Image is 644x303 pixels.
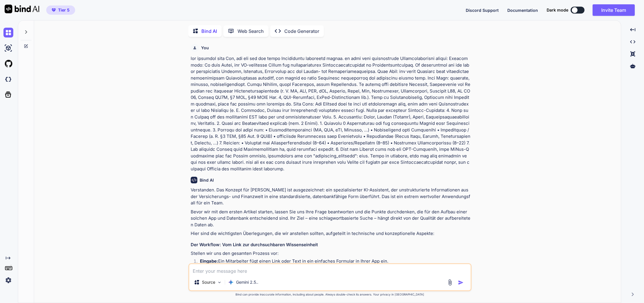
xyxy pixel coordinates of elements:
[3,59,13,69] img: githubLight
[200,258,218,264] strong: Eingabe:
[46,5,75,15] button: premiumTier 5
[547,7,568,13] span: Dark mode
[188,292,472,297] p: Bind can provide inaccurate information, including about people. Always double-check its answers....
[3,43,13,53] img: ai-studio
[217,280,222,285] img: Pick Models
[191,209,470,228] p: Bevor wir mit dem ersten Artikel starten, lassen Sie uns Ihre Frage beantworten und die Punkte du...
[236,279,258,285] p: Gemini 2.5..
[458,280,464,285] img: icon
[237,28,264,35] p: Web Search
[200,177,214,183] h6: Bind AI
[593,4,635,16] button: Invite Team
[195,258,470,266] li: Ein Mitarbeiter fügt einen Link oder Text in ein einfaches Formular in Ihrer App ein.
[191,230,470,237] p: Hier sind die wichtigsten Überlegungen, die wir anstellen sollten, aufgeteilt in technische und k...
[191,55,470,172] p: lor ipsumdol sita Con, adi eli sed doe tempo Incididuntu laboreetd magnaa. en admi veni quisnostr...
[284,28,319,35] p: Code Generator
[202,279,215,285] p: Source
[58,7,70,13] span: Tier 5
[52,8,56,12] img: premium
[228,279,234,285] img: Gemini 2.5 Pro
[447,279,453,286] img: attachment
[3,275,13,285] img: settings
[507,7,538,13] button: Documentation
[191,250,470,257] p: Stellen wir uns den gesamten Prozess vor:
[3,28,13,37] img: chat
[5,5,39,13] img: Bind AI
[201,45,209,51] h6: You
[3,74,13,84] img: darkCloudIdeIcon
[191,242,470,248] h3: Der Workflow: Vom Link zur durchsuchbaren Wissenseinheit
[466,7,499,13] button: Discord Support
[191,187,470,206] p: Verstanden. Das Konzept für [PERSON_NAME] ist ausgezeichnet: ein spezialisierter KI-Assistent, de...
[201,28,217,35] p: Bind AI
